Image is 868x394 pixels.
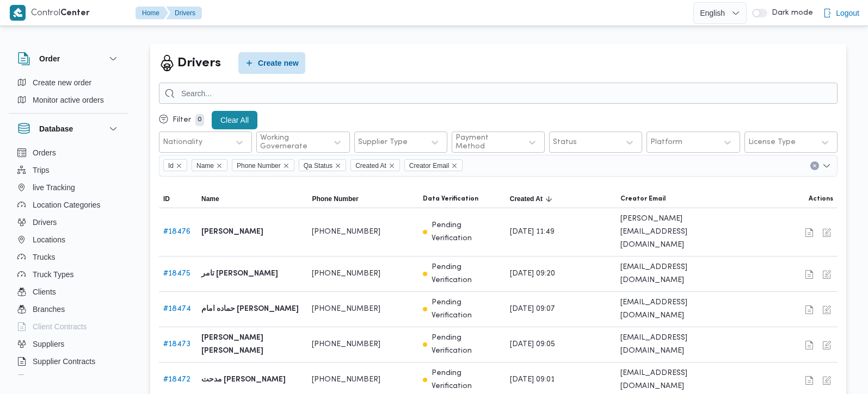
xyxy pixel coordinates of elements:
span: [EMAIL_ADDRESS][DOMAIN_NAME] [620,332,722,358]
button: live Tracking [13,179,124,196]
span: [PHONE_NUMBER] [312,303,380,316]
button: Logout [818,2,864,24]
span: Suppliers [33,337,64,351]
button: Open list of options [822,161,831,170]
span: Creator Email [404,159,463,171]
b: حماده امام [PERSON_NAME] [201,303,299,316]
span: Create new [258,57,299,70]
input: Search... [159,83,838,104]
button: Location Categories [13,196,124,214]
h3: Database [39,122,73,135]
a: #18472 [163,376,190,383]
button: Locations [13,231,124,248]
button: Drivers [13,214,124,231]
button: Remove Phone Number from selection in this group [283,162,290,169]
span: Phone Number [237,160,281,172]
svg: Sorted in descending order [545,195,553,203]
span: [PHONE_NUMBER] [312,267,380,280]
span: Qa Status [304,160,333,172]
a: #18476 [163,228,190,235]
button: Home [136,7,168,20]
span: [DATE] 09:01 [510,373,555,386]
span: [DATE] 09:20 [510,267,555,280]
button: Trips [13,161,124,179]
div: Working Governerate [260,134,322,151]
span: Created At; Sorted in descending order [510,195,543,203]
button: Created AtSorted in descending order [506,190,616,208]
p: Pending Verification [432,367,501,393]
b: مدحت [PERSON_NAME] [201,373,286,386]
button: Remove Qa Status from selection in this group [335,162,341,169]
div: Supplier Type [358,138,408,147]
span: Phone Number [232,159,294,171]
h2: Drivers [177,54,221,73]
div: Order [9,74,128,113]
span: Create new order [33,76,91,89]
b: [PERSON_NAME] [PERSON_NAME] [201,332,303,358]
span: Drivers [33,216,57,229]
div: Database [9,144,128,379]
span: Truck Types [33,268,73,281]
button: ID [159,190,197,208]
a: #18475 [163,270,190,277]
b: Center [60,9,90,17]
span: Trips [33,164,50,177]
span: [DATE] 09:05 [510,338,555,351]
p: Pending Verification [432,296,501,322]
button: Phone Number [307,190,418,208]
span: [PHONE_NUMBER] [312,373,380,386]
span: Phone Number [312,195,358,203]
img: X8yXhbKr1z7QwAAAABJRU5ErkJggg== [10,5,26,21]
a: #18473 [163,341,190,348]
button: Clear All [212,111,257,129]
button: Database [17,122,120,135]
div: Status [553,138,577,147]
span: Qa Status [299,159,346,171]
div: Payment Method [455,134,517,151]
span: Branches [33,303,65,316]
button: Remove Id from selection in this group [176,162,182,169]
span: Trucks [33,251,55,264]
span: Orders [33,146,56,159]
button: Orders [13,144,124,161]
button: Devices [13,370,124,387]
span: Created At [350,159,400,171]
span: Location Categories [33,198,101,211]
button: Monitor active orders [13,91,124,109]
b: [PERSON_NAME] [201,226,263,239]
span: Id [168,160,174,172]
div: Nationality [163,138,202,147]
span: Devices [33,372,60,385]
span: Actions [809,195,833,203]
span: live Tracking [33,181,75,194]
span: Name [201,195,219,203]
span: Client Contracts [33,320,87,333]
button: Remove Creator Email from selection in this group [451,162,458,169]
span: [EMAIL_ADDRESS][DOMAIN_NAME] [620,367,722,393]
span: Name [196,160,214,172]
button: Order [17,52,120,65]
div: Platform [650,138,682,147]
b: تامر [PERSON_NAME] [201,267,278,280]
button: Remove Created At from selection in this group [389,162,395,169]
div: License Type [748,138,796,147]
button: Client Contracts [13,318,124,335]
a: #18474 [163,305,191,312]
span: Creator Email [409,160,449,172]
span: [PHONE_NUMBER] [312,226,380,239]
span: [EMAIL_ADDRESS][DOMAIN_NAME] [620,296,722,322]
button: Clear input [810,161,819,170]
button: Truck Types [13,266,124,283]
span: Data Verification [423,195,478,203]
button: Drivers [166,7,202,20]
iframe: chat widget [11,351,46,383]
span: Monitor active orders [33,93,104,107]
button: Remove Name from selection in this group [216,162,223,169]
button: Create new order [13,74,124,91]
button: Name [197,190,307,208]
span: Creator Email [620,195,666,203]
span: Locations [33,233,65,246]
button: Suppliers [13,335,124,353]
span: [DATE] 11:49 [510,226,555,239]
p: 0 [195,114,204,126]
